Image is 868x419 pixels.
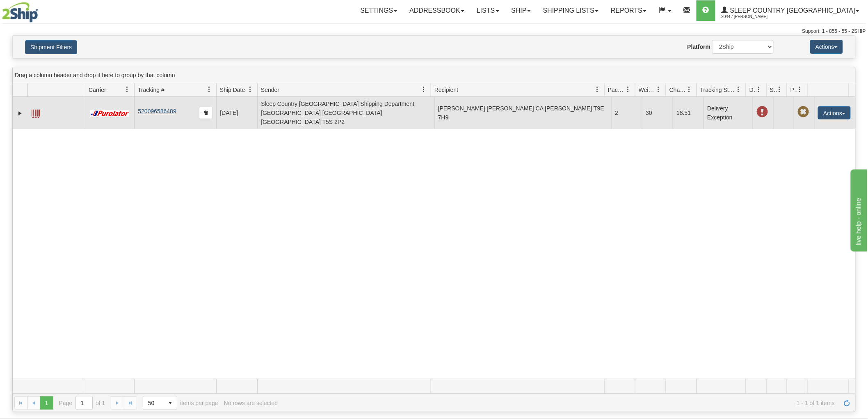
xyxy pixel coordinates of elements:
[849,167,867,251] iframe: chat widget
[728,7,855,14] span: Sleep Country [GEOGRAPHIC_DATA]
[537,0,605,21] a: Shipping lists
[143,396,218,410] span: items per page
[732,82,746,96] a: Tracking Status filter column settings
[704,97,753,129] td: Delivery Exception
[89,86,106,94] span: Carrier
[605,0,653,21] a: Reports
[40,396,53,410] span: Page 1
[810,40,843,54] button: Actions
[216,97,257,129] td: [DATE]
[749,86,756,94] span: Delivery Status
[220,86,245,94] span: Ship Date
[16,109,24,117] a: Expand
[841,396,854,410] a: Refresh
[417,82,431,96] a: Sender filter column settings
[700,86,736,94] span: Tracking Status
[199,107,213,119] button: Copy to clipboard
[756,106,768,118] span: Delivery Exception
[164,396,177,410] span: select
[120,82,134,96] a: Carrier filter column settings
[590,82,604,96] a: Recipient filter column settings
[257,97,434,129] td: Sleep Country [GEOGRAPHIC_DATA] Shipping Department [GEOGRAPHIC_DATA] [GEOGRAPHIC_DATA] [GEOGRAPH...
[13,67,855,83] div: grid grouping header
[673,97,704,129] td: 18.51
[138,86,164,94] span: Tracking #
[471,0,505,21] a: Lists
[138,108,176,114] a: 520096586489
[770,86,777,94] span: Shipment Issues
[6,5,76,15] div: live help - online
[621,82,635,96] a: Packages filter column settings
[652,82,666,96] a: Weight filter column settings
[797,106,809,118] span: Pickup Not Assigned
[752,82,766,96] a: Delivery Status filter column settings
[639,86,656,94] span: Weight
[25,40,77,54] button: Shipment Filters
[642,97,673,129] td: 30
[790,86,797,94] span: Pickup Status
[32,106,40,119] a: Label
[722,13,783,21] span: 2044 / [PERSON_NAME]
[2,28,866,35] div: Support: 1 - 855 - 55 - 2SHIP
[283,400,835,406] span: 1 - 1 of 1 items
[76,396,92,410] input: Page 1
[143,396,177,410] span: Page sizes drop down
[354,0,403,21] a: Settings
[261,86,279,94] span: Sender
[608,86,625,94] span: Packages
[773,82,787,96] a: Shipment Issues filter column settings
[715,0,866,21] a: Sleep Country [GEOGRAPHIC_DATA] 2044 / [PERSON_NAME]
[505,0,537,21] a: Ship
[403,0,471,21] a: Addressbook
[434,86,458,94] span: Recipient
[243,82,257,96] a: Ship Date filter column settings
[818,106,851,119] button: Actions
[434,97,612,129] td: [PERSON_NAME] [PERSON_NAME] CA [PERSON_NAME] T9E 7H9
[688,43,711,51] label: Platform
[683,82,697,96] a: Charge filter column settings
[2,2,38,23] img: logo2044.jpg
[669,86,687,94] span: Charge
[202,82,216,96] a: Tracking # filter column settings
[793,82,807,96] a: Pickup Status filter column settings
[224,400,278,406] div: No rows are selected
[89,110,130,117] img: 11 - Purolator
[611,97,642,129] td: 2
[148,399,159,407] span: 50
[59,396,105,410] span: Page of 1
